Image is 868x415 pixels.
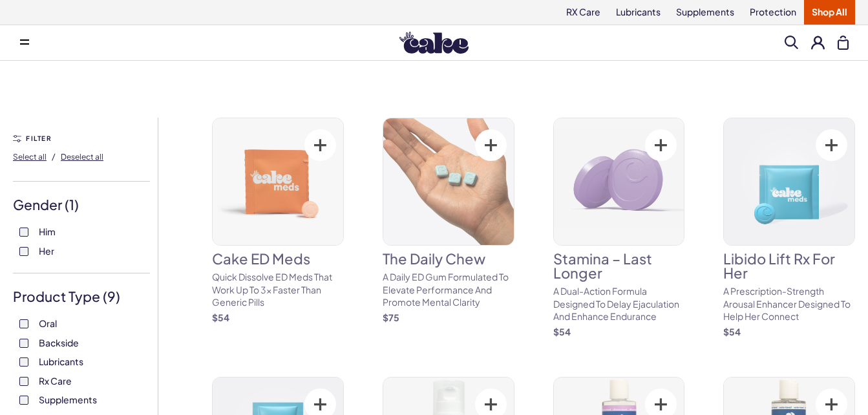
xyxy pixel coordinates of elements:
[553,326,571,337] strong: $ 54
[212,251,344,266] h3: Cake ED Meds
[724,118,854,245] img: Libido Lift Rx For Her
[39,391,97,408] span: Supplements
[19,228,28,237] input: Him
[61,152,103,162] span: Deselect all
[383,118,514,324] a: The Daily ChewThe Daily ChewA Daily ED Gum Formulated To Elevate Performance And Promote Mental C...
[723,285,855,323] p: A prescription-strength arousal enhancer designed to help her connect
[212,118,344,324] a: Cake ED MedsCake ED MedsQuick dissolve ED Meds that work up to 3x faster than generic pills$54
[39,315,57,332] span: Oral
[383,251,514,266] h3: The Daily Chew
[39,334,79,351] span: Backside
[553,285,685,323] p: A dual-action formula designed to delay ejaculation and enhance endurance
[19,247,28,256] input: Her
[723,118,855,338] a: Libido Lift Rx For HerLibido Lift Rx For HerA prescription-strength arousal enhancer designed to ...
[19,319,28,328] input: Oral
[723,326,741,337] strong: $ 54
[554,118,684,245] img: Stamina – Last Longer
[19,357,28,367] input: Lubricants
[213,118,343,245] img: Cake ED Meds
[19,396,28,405] input: Supplements
[553,251,685,280] h3: Stamina – Last Longer
[39,242,54,259] span: Her
[52,151,56,162] span: /
[13,146,47,167] button: Select all
[39,353,83,370] span: Lubricants
[399,32,469,54] img: Hello Cake
[723,251,855,280] h3: Libido Lift Rx For Her
[383,118,514,245] img: The Daily Chew
[39,223,56,240] span: Him
[13,152,47,162] span: Select all
[212,312,229,323] strong: $ 54
[19,377,28,386] input: Rx Care
[61,146,103,167] button: Deselect all
[383,271,514,309] p: A Daily ED Gum Formulated To Elevate Performance And Promote Mental Clarity
[39,372,72,389] span: Rx Care
[19,339,28,348] input: Backside
[212,271,344,309] p: Quick dissolve ED Meds that work up to 3x faster than generic pills
[383,312,399,323] strong: $ 75
[553,118,685,338] a: Stamina – Last LongerStamina – Last LongerA dual-action formula designed to delay ejaculation and...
